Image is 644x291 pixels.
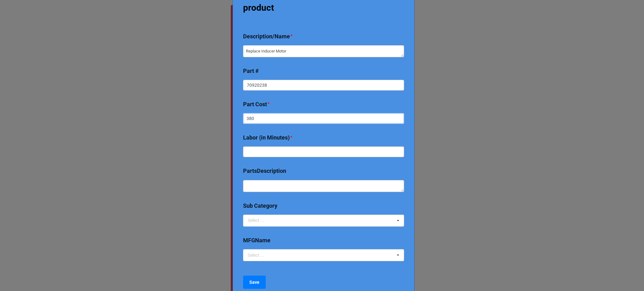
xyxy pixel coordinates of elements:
div: Select ... [246,217,273,224]
textarea: Replace Inducer Motor [243,45,404,57]
label: MFGName [243,236,270,245]
button: Save [243,276,266,289]
b: Save [249,279,259,286]
label: Part Cost [243,100,267,109]
label: Sub Category [243,201,277,210]
label: Part # [243,67,259,75]
label: PartsDescription [243,167,286,175]
label: Description/Name [243,32,290,41]
label: Labor (in Minutes) [243,133,290,142]
div: Select ... [246,252,273,259]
